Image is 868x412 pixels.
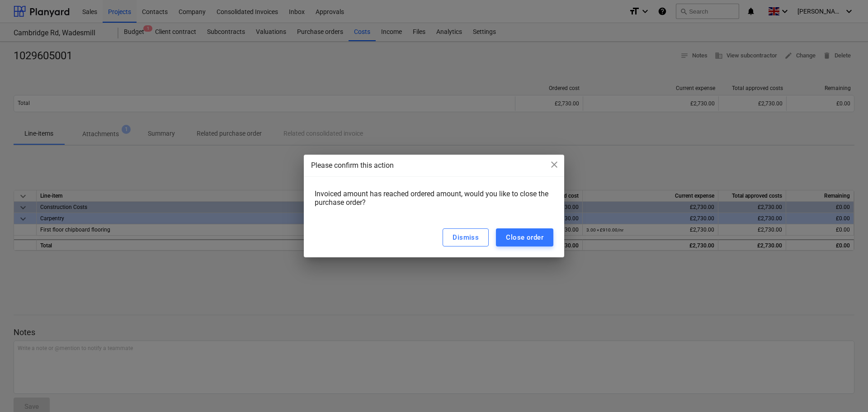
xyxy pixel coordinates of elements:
div: Please confirm this action [311,160,557,171]
span: close [549,159,560,170]
div: close [549,159,560,173]
div: Close order [506,232,543,243]
div: Dismiss [453,232,479,243]
div: Invoiced amount has reached ordered amount, would you like to close the purchase order? [315,189,553,214]
iframe: Chat Widget [823,369,868,412]
button: Close order [496,228,553,246]
button: Dismiss [443,228,489,246]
